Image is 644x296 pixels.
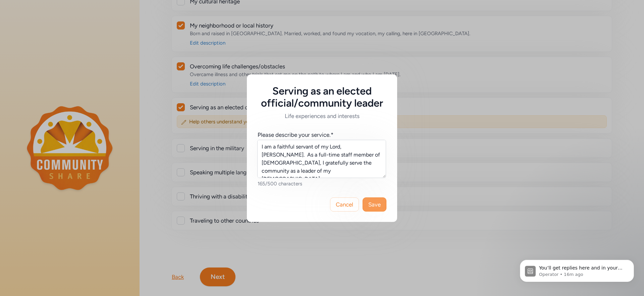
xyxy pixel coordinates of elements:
[336,200,353,209] span: Cancel
[363,197,386,212] button: Save
[258,181,302,187] span: 165/500 characters
[29,19,113,52] span: You’ll get replies here and in your email: ✉️ [PERSON_NAME][EMAIL_ADDRESS][DOMAIN_NAME] The team ...
[330,197,359,212] button: Cancel
[510,246,644,293] iframe: Intercom notifications message
[258,85,386,109] h5: Serving as an elected official/community leader
[258,131,333,139] div: Please describe your service.*
[368,200,381,209] span: Save
[29,26,116,32] p: Message from Operator, sent 16m ago
[257,140,386,178] textarea: I am a faithful servant of my Lord, [PERSON_NAME]. As a full-time staff member of [DEMOGRAPHIC_DA...
[258,112,386,120] h6: Life experiences and interests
